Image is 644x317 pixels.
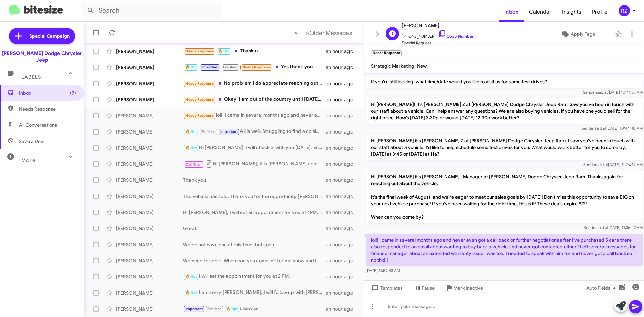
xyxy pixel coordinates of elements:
span: Special Campaign [29,33,70,39]
span: [PHONE_NUMBER] [402,30,474,40]
span: Needs Response [185,81,214,86]
div: Likewise [183,305,326,313]
span: Templates [370,282,403,294]
div: [PERSON_NAME] [116,48,183,55]
button: Previous [290,26,302,40]
div: [PERSON_NAME] [116,177,183,183]
span: Pause [422,282,435,294]
p: lol!! I came in several months ago and never even got a call back or further negotiations after I... [366,234,643,266]
span: said at [596,90,608,95]
div: an hour ago [326,209,359,216]
div: an hour ago [326,257,359,264]
span: Save a Deal [19,138,44,145]
div: [PERSON_NAME] [116,80,183,87]
div: [PERSON_NAME] [116,209,183,216]
span: Apply Tags [571,28,595,40]
div: [PERSON_NAME] [116,225,183,232]
div: The vehicle has sold. Thank you for the opportunity [PERSON_NAME] [183,193,326,200]
span: said at [597,225,608,230]
span: 🔥 Hot [185,65,197,69]
span: » [306,29,309,37]
div: Hi [PERSON_NAME], I will check in with you [DATE]. Enjoy the weekend. [PERSON_NAME] [183,144,326,152]
div: an hour ago [326,289,359,296]
span: 🔥 Hot [218,49,230,53]
div: [PERSON_NAME] [116,112,183,119]
span: said at [595,126,606,131]
div: an hour ago [326,177,359,183]
span: Sender [DATE] 11:26:49 AM [583,162,643,167]
span: Needs Response [185,97,214,102]
div: [PERSON_NAME] [116,64,183,71]
a: Insights [557,2,587,22]
div: Thank u [183,47,326,55]
span: Important [201,65,219,69]
span: Needs Response [185,113,214,118]
input: Search [81,3,222,19]
span: New [417,63,427,69]
p: Hi [PERSON_NAME]! It's [PERSON_NAME] Z at [PERSON_NAME] Dodge Chrysler Jeep Ram. Saw you've been ... [366,98,643,124]
span: Important [185,307,203,311]
div: an hour ago [326,241,359,248]
span: (7) [70,90,76,96]
div: I will set the appointment for you at 2 PM. [183,273,326,280]
button: RZ [613,5,637,16]
a: Profile [587,2,613,22]
div: Great! [183,225,326,232]
div: [PERSON_NAME] [116,257,183,264]
span: 🔥 Hot [226,307,238,311]
button: Next [302,26,356,40]
span: Finished [201,129,216,134]
div: Okay! I am out of the country until [DATE] but I can send the info as soon as I get home or stop ... [183,96,326,103]
span: Labels [21,74,41,80]
div: an hour ago [326,306,359,312]
span: [PERSON_NAME] [402,21,474,30]
div: an hour ago [326,48,359,55]
div: an hour ago [326,193,359,200]
div: [PERSON_NAME] [116,289,183,296]
button: Templates [364,282,408,294]
span: 🔥 Hot [185,290,197,295]
button: Mark Inactive [440,282,488,294]
span: Sender [DATE] 10:41:38 AM [583,90,643,95]
div: [PERSON_NAME] [116,273,183,280]
div: Yes thank you [183,63,326,71]
button: Auto Fields [581,282,624,294]
span: Important [220,129,238,134]
span: Sender [DATE] 10:44:40 AM [582,126,643,131]
span: Needs Response [242,65,271,69]
div: We do not have one at this time, but soon [183,241,326,248]
button: Apply Tags [543,28,612,40]
span: said at [596,162,608,167]
p: Hi [PERSON_NAME] it's [PERSON_NAME] , Manager at [PERSON_NAME] Dodge Chrysler Jeep Ram. Thanks ag... [366,171,643,223]
span: « [294,29,298,37]
div: an hour ago [326,64,359,71]
div: RZ [619,5,630,16]
span: Needs Response [19,106,76,112]
span: 🔥 Hot [185,146,197,150]
span: Special Request [402,40,474,46]
div: Hi [PERSON_NAME], I will set an appointment for you at 4PM. If you need to change the time just t... [183,209,326,216]
div: lol!! I came in several months ago and never even got a call back or further negotiations after I... [183,112,326,119]
div: We need to see it. When can you come in? Let me know and I will set an appointment with our appra... [183,257,326,264]
div: Thank you [183,177,326,183]
span: More [21,157,35,163]
div: [PERSON_NAME] [116,128,183,135]
div: [PERSON_NAME] [116,193,183,200]
div: an hour ago [326,273,359,280]
div: an hour ago [326,225,359,232]
p: Hi [PERSON_NAME] it's [PERSON_NAME] Z at [PERSON_NAME] Dodge Chrysler Jeep Ram. I saw you've been... [366,135,643,160]
div: an hour ago [326,128,359,135]
a: Calendar [524,2,557,22]
div: an hour ago [326,80,359,87]
button: Pause [408,282,440,294]
span: Mark Inactive [453,282,483,294]
a: Special Campaign [9,28,75,44]
a: Inbox [499,2,524,22]
span: Call Them [185,162,203,167]
span: 🔥 Hot [185,129,197,134]
span: [DATE] 11:59:43 AM [366,268,400,273]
